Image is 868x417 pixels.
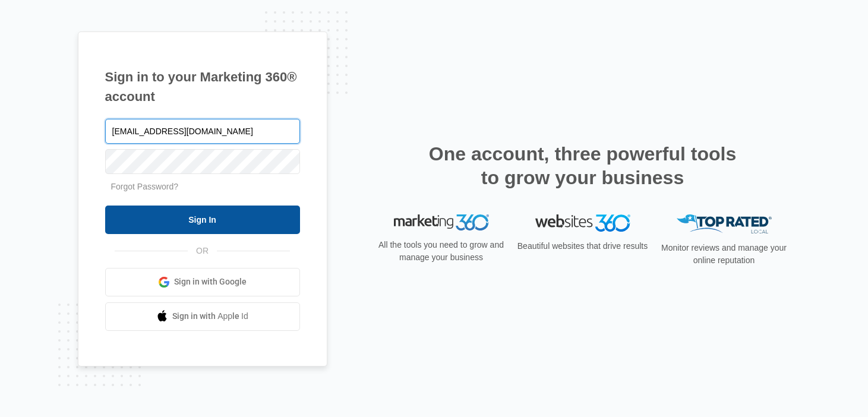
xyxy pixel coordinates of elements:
div: Domain: [DOMAIN_NAME] [31,31,131,40]
span: Sign in with Apple Id [172,310,248,323]
a: Forgot Password? [111,182,179,191]
img: Top Rated Local [677,214,772,234]
a: Sign in with Google [105,268,300,296]
div: Keywords by Traffic [131,70,200,78]
div: v 4.0.25 [33,19,58,29]
h1: Sign in to your Marketing 360® account [105,67,300,106]
img: website_grey.svg [19,31,29,40]
img: Marketing 360 [394,214,489,231]
img: tab_keywords_by_traffic_grey.svg [118,69,128,78]
div: Domain Overview [45,70,106,78]
p: All the tools you need to grow and manage your business [375,239,508,264]
img: Websites 360 [535,214,630,232]
input: Email [105,119,300,144]
span: OR [188,245,217,257]
span: Sign in with Google [174,276,247,288]
p: Monitor reviews and manage your online reputation [658,242,791,267]
h2: One account, three powerful tools to grow your business [425,142,740,189]
a: Sign in with Apple Id [105,302,300,331]
input: Sign In [105,206,300,234]
img: logo_orange.svg [19,19,29,29]
p: Beautiful websites that drive results [516,240,649,252]
img: tab_domain_overview_orange.svg [32,69,42,78]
